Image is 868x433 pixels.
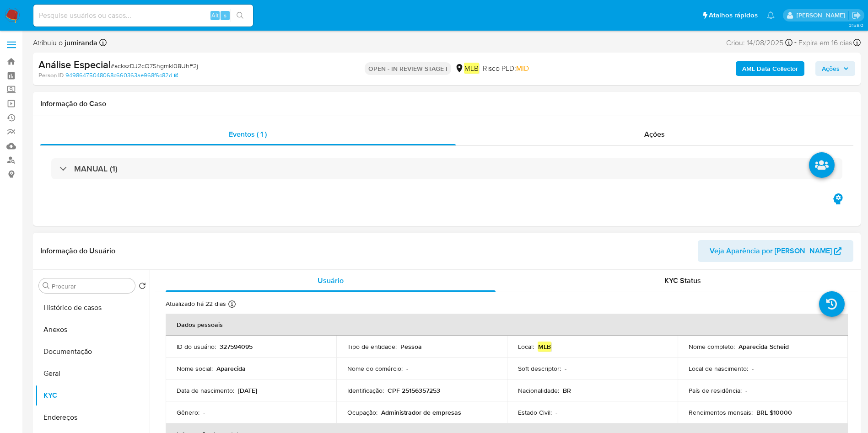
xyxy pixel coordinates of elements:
[38,57,111,72] b: Análise Especial
[35,319,150,341] button: Anexos
[33,10,253,21] input: Pesquise usuários ou casos...
[815,61,855,76] button: Ações
[63,37,97,48] b: jumiranda
[166,314,848,336] th: Dados pessoais
[689,386,742,395] p: País de residência :
[709,11,758,20] span: Atalhos rápidos
[798,38,852,48] span: Expira em 16 dias
[40,99,853,108] h1: Informação do Caso
[35,385,150,406] button: KYC
[318,275,344,286] span: Usuário
[139,282,146,292] button: Retornar ao pedido padrão
[483,64,529,74] span: Risco PLD:
[220,342,253,351] p: 327594095
[52,282,131,290] input: Procurar
[745,386,747,395] p: -
[742,61,798,76] b: AML Data Collector
[51,158,842,179] div: MANUAL (1)
[710,240,832,262] span: Veja Aparência por [PERSON_NAME]
[347,386,384,395] p: Identificação :
[736,61,804,76] button: AML Data Collector
[664,275,701,286] span: KYC Status
[563,386,571,395] p: BR
[65,71,178,80] a: 94986475048068c660363ae968f6c82d
[35,341,150,363] button: Documentação
[381,408,461,417] p: Administrador de empresas
[177,342,216,351] p: ID do usuário :
[555,408,557,417] p: -
[203,408,205,417] p: -
[347,364,403,373] p: Nome do comércio :
[43,282,50,289] button: Procurar
[166,299,226,308] p: Atualizado há 22 dias
[767,11,775,19] a: Notificações
[464,63,479,74] em: MLB
[739,342,789,351] p: Aparecida Scheid
[756,408,792,417] p: BRL $10000
[752,364,754,373] p: -
[229,129,267,139] span: Eventos ( 1 )
[406,364,408,373] p: -
[74,164,118,174] h3: MANUAL (1)
[518,342,534,351] p: Local :
[797,11,848,20] p: juliane.miranda@mercadolivre.com
[538,342,551,352] em: MLB
[347,408,377,417] p: Ocupação :
[216,364,246,373] p: Aparecida
[33,38,97,48] span: Atribuiu o
[177,364,213,373] p: Nome social :
[518,364,561,373] p: Soft descriptor :
[726,37,793,49] div: Criou: 14/08/2025
[518,408,552,417] p: Estado Civil :
[231,9,249,22] button: search-icon
[852,11,861,20] a: Sair
[698,240,853,262] button: Veja Aparência por [PERSON_NAME]
[400,342,422,351] p: Pessoa
[347,342,397,351] p: Tipo de entidade :
[40,246,115,256] h1: Informação do Usuário
[177,408,199,417] p: Gênero :
[111,61,198,70] span: # ackszDJ2cQ7Shgmkl08UhF2j
[388,386,440,395] p: CPF 25156357253
[35,406,150,428] button: Endereços
[35,297,150,319] button: Histórico de casos
[518,386,559,395] p: Nacionalidade :
[644,129,665,139] span: Ações
[224,11,226,20] span: s
[238,386,257,395] p: [DATE]
[177,386,234,395] p: Data de nascimento :
[516,63,529,74] span: MID
[822,61,840,76] span: Ações
[689,364,748,373] p: Local de nascimento :
[35,363,150,385] button: Geral
[365,62,451,75] p: OPEN - IN REVIEW STAGE I
[794,37,797,49] span: -
[565,364,566,373] p: -
[211,11,219,20] span: Alt
[38,71,64,80] b: Person ID
[689,408,753,417] p: Rendimentos mensais :
[689,342,735,351] p: Nome completo :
